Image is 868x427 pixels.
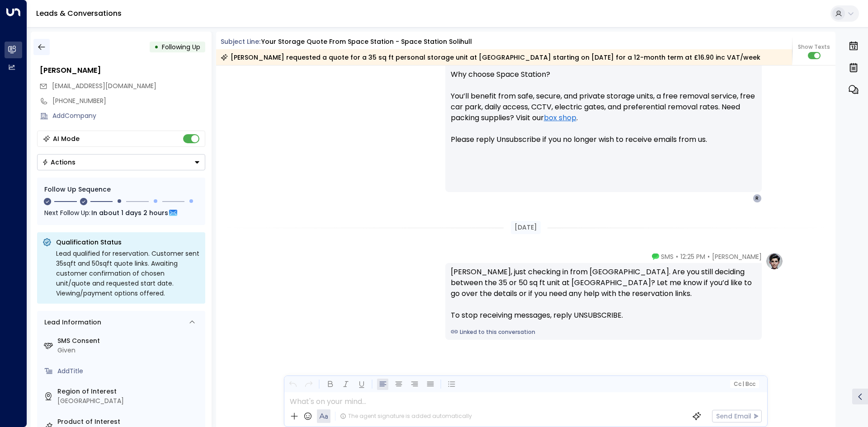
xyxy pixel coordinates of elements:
[37,154,205,170] div: Button group with a nested menu
[91,208,168,218] span: In about 1 days 2 hours
[661,252,674,261] span: SMS
[42,158,75,166] div: Actions
[733,381,755,387] span: Cc Bcc
[261,37,472,47] div: Your storage quote from Space Station - Space Station Solihull
[57,387,202,396] label: Region of Interest
[36,8,122,19] a: Leads & Conversations
[708,252,710,261] span: •
[451,328,756,336] a: Linked to this conversation
[57,396,202,406] div: [GEOGRAPHIC_DATA]
[57,366,202,376] div: AddTitle
[52,96,205,106] div: [PHONE_NUMBER]
[753,194,762,203] div: R
[53,134,80,143] div: AI Mode
[37,154,205,170] button: Actions
[798,43,830,51] span: Show Texts
[730,380,759,389] button: Cc|Bcc
[52,111,205,121] div: AddCompany
[41,318,101,327] div: Lead Information
[221,53,760,62] div: [PERSON_NAME] requested a quote for a 35 sq ft personal storage unit at [GEOGRAPHIC_DATA] startin...
[52,81,156,90] span: [EMAIL_ADDRESS][DOMAIN_NAME]
[52,81,156,91] span: raynayoung@126.com
[57,336,202,346] label: SMS Consent
[511,221,541,234] div: [DATE]
[221,37,260,46] span: Subject Line:
[303,379,314,390] button: Redo
[765,252,783,270] img: profile-logo.png
[57,417,202,427] label: Product of Interest
[154,39,159,55] div: •
[56,238,200,247] p: Qualification Status
[56,249,200,298] div: Lead qualified for reservation. Customer sent 35sqft and 50sqft quote links. Awaiting customer co...
[451,15,756,156] p: Hi [PERSON_NAME], Just checking in to see if you’ve had a chance to look at the 35 sq ft and 50 s...
[544,113,576,123] a: box shop
[40,65,205,76] div: [PERSON_NAME]
[680,252,705,261] span: 12:25 PM
[340,412,472,420] div: The agent signature is added automatically
[57,346,202,355] div: Given
[676,252,678,261] span: •
[742,381,744,387] span: |
[712,252,762,261] span: [PERSON_NAME]
[451,267,756,321] div: [PERSON_NAME], just checking in from [GEOGRAPHIC_DATA]. Are you still deciding between the 35 or ...
[44,208,198,218] div: Next Follow Up:
[162,42,200,52] span: Following Up
[287,379,298,390] button: Undo
[44,185,198,194] div: Follow Up Sequence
